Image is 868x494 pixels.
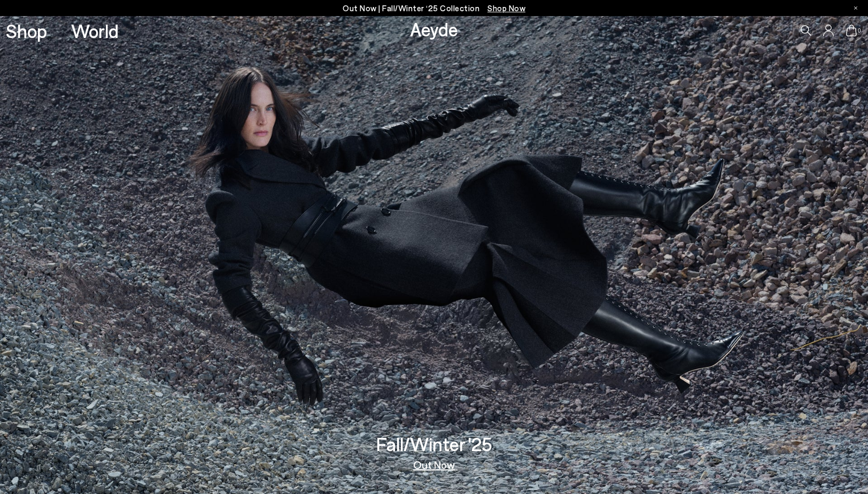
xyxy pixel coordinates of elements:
[846,25,857,36] a: 0
[413,459,455,470] a: Out Now
[857,28,862,34] span: 0
[6,21,47,40] a: Shop
[487,3,525,13] span: Navigate to /collections/new-in
[71,21,119,40] a: World
[410,18,458,40] a: Aeyde
[343,2,525,15] p: Out Now | Fall/Winter ‘25 Collection
[376,435,492,453] h3: Fall/Winter '25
